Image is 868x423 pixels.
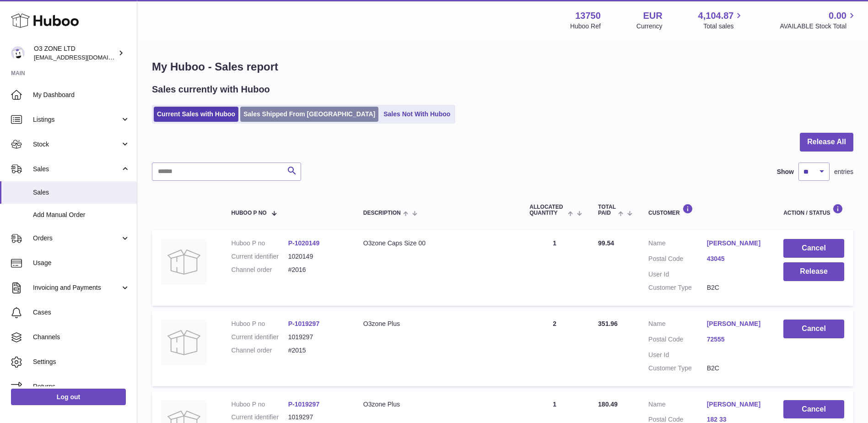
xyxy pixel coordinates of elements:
[232,266,288,274] dt: Channel order
[288,266,345,274] dd: #2016
[232,320,288,328] dt: Huboo P no
[152,83,270,96] h2: Sales currently with Huboo
[707,255,766,263] a: 43045
[598,401,618,408] span: 180.49
[780,22,857,31] span: AVAILABLE Stock Total
[33,283,120,292] span: Invoicing and Payments
[648,320,707,331] dt: Name
[520,230,589,306] td: 1
[575,10,601,22] strong: 13750
[783,262,844,281] button: Release
[288,320,320,327] a: P-1019297
[829,10,846,22] span: 0.00
[33,115,120,124] span: Listings
[783,204,844,216] div: Action / Status
[648,283,707,292] dt: Customer Type
[161,320,207,365] img: no-photo-large.jpg
[33,259,130,267] span: Usage
[703,22,744,31] span: Total sales
[152,60,853,74] h1: My Huboo - Sales report
[648,239,707,250] dt: Name
[232,252,288,261] dt: Current identifier
[232,239,288,248] dt: Huboo P no
[570,22,601,31] div: Huboo Ref
[288,333,345,342] dd: 1019297
[834,168,853,176] span: entries
[288,252,345,261] dd: 1020149
[698,10,744,31] a: 4,104.87 Total sales
[232,210,267,216] span: Huboo P no
[648,270,707,279] dt: User Id
[33,358,130,366] span: Settings
[11,46,25,60] img: hello@o3zoneltd.co.uk
[783,400,844,419] button: Cancel
[698,10,734,22] span: 4,104.87
[33,333,130,342] span: Channels
[648,204,765,216] div: Customer
[34,44,116,62] div: O3 ZONE LTD
[33,382,130,391] span: Returns
[380,107,453,122] a: Sales Not With Huboo
[33,234,120,243] span: Orders
[648,364,707,373] dt: Customer Type
[33,211,130,219] span: Add Manual Order
[707,335,766,344] a: 72555
[363,320,511,328] div: O3zone Plus
[648,335,707,346] dt: Postal Code
[707,320,766,328] a: [PERSON_NAME]
[783,320,844,338] button: Cancel
[648,255,707,266] dt: Postal Code
[34,54,135,61] span: [EMAIL_ADDRESS][DOMAIN_NAME]
[780,10,857,31] a: 0.00 AVAILABLE Stock Total
[161,239,207,285] img: no-photo-large.jpg
[800,133,853,152] button: Release All
[232,413,288,422] dt: Current identifier
[232,400,288,409] dt: Huboo P no
[707,283,766,292] dd: B2C
[707,239,766,248] a: [PERSON_NAME]
[288,413,345,422] dd: 1019297
[643,10,662,22] strong: EUR
[33,308,130,317] span: Cases
[783,239,844,258] button: Cancel
[520,310,589,386] td: 2
[529,204,565,216] span: ALLOCATED Quantity
[598,204,616,216] span: Total paid
[33,165,120,174] span: Sales
[288,401,320,408] a: P-1019297
[33,140,120,149] span: Stock
[240,107,378,122] a: Sales Shipped From [GEOGRAPHIC_DATA]
[648,400,707,411] dt: Name
[363,239,511,248] div: O3zone Caps Size 00
[707,400,766,409] a: [PERSON_NAME]
[363,210,401,216] span: Description
[636,22,663,31] div: Currency
[11,389,126,405] a: Log out
[648,351,707,359] dt: User Id
[33,91,130,99] span: My Dashboard
[33,188,130,197] span: Sales
[363,400,511,409] div: O3zone Plus
[232,333,288,342] dt: Current identifier
[232,346,288,355] dt: Channel order
[288,239,320,247] a: P-1020149
[777,168,794,176] label: Show
[598,320,618,327] span: 351.96
[154,107,238,122] a: Current Sales with Huboo
[707,364,766,373] dd: B2C
[598,239,614,247] span: 99.54
[288,346,345,355] dd: #2015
